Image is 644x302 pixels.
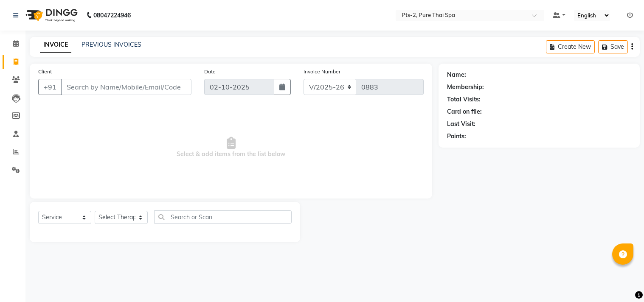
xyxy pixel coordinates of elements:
[447,95,481,104] div: Total Visits:
[82,41,141,48] a: PREVIOUS INVOICES
[447,120,475,129] div: Last Visit:
[154,210,292,224] input: Search or Scan
[546,40,595,53] button: Create New
[93,3,131,27] b: 08047224946
[447,107,482,116] div: Card on file:
[38,79,62,95] button: +91
[447,70,466,79] div: Name:
[38,105,424,190] span: Select & add items from the list below
[40,37,71,53] a: INVOICE
[598,40,628,53] button: Save
[204,68,216,75] label: Date
[447,132,466,141] div: Points:
[447,83,484,92] div: Membership:
[22,3,80,27] img: logo
[38,68,52,75] label: Client
[61,79,191,95] input: Search by Name/Mobile/Email/Code
[304,68,340,75] label: Invoice Number
[608,268,636,294] iframe: chat widget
